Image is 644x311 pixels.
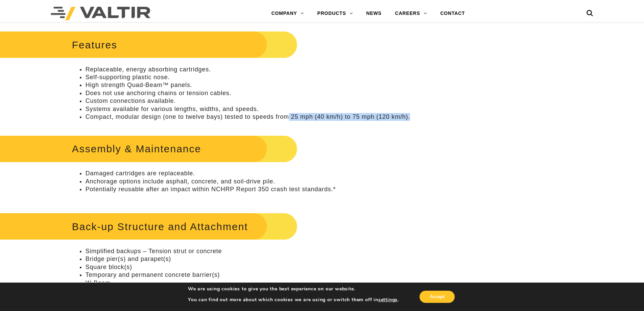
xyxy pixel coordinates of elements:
[86,279,411,287] li: W-Beam
[188,297,399,303] p: You can find out more about which cookies we are using or switch them off in .
[388,7,434,20] a: CAREERS
[86,66,411,73] li: Replaceable, energy absorbing cartridges.
[86,97,411,105] li: Custom connections available.
[86,263,411,271] li: Square block(s)
[86,170,411,177] li: Damaged cartridges are replaceable.
[86,271,411,279] li: Temporary and permanent concrete barrier(s)
[359,7,388,20] a: NEWS
[86,105,411,113] li: Systems available for various lengths, widths, and speeds.
[86,255,411,263] li: Bridge pier(s) and parapet(s)
[378,297,398,303] button: settings
[86,73,411,81] li: Self-supporting plastic nose.
[86,89,411,97] li: Does not use anchoring chains or tension cables.
[86,247,411,255] li: Simplified backups – Tension strut or concrete
[265,7,311,20] a: COMPANY
[420,291,455,303] button: Accept
[188,286,399,292] p: We are using cookies to give you the best experience on our website.
[433,7,472,20] a: CONTACT
[86,81,411,89] li: High strength Quad-Beam™ panels.
[86,113,411,121] li: Compact, modular design (one to twelve bays) tested to speeds from 25 mph (40 km/h) to 75 mph (12...
[311,7,360,20] a: PRODUCTS
[51,7,150,20] img: Valtir
[86,185,411,193] li: Potentially reusable after an impact within NCHRP Report 350 crash test standards.*
[86,178,411,185] li: Anchorage options include asphalt, concrete, and soil-drive pile.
